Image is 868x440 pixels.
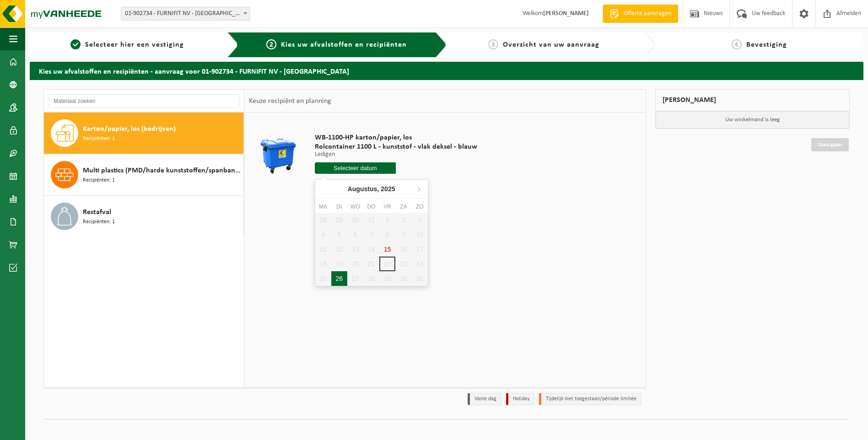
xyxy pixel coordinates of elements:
[315,162,396,174] input: Selecteer datum
[395,202,411,211] div: za
[468,393,501,405] li: Vaste dag
[379,202,395,211] div: vr
[347,202,363,211] div: wo
[331,271,347,286] div: 26
[621,9,674,18] span: Offerte aanvragen
[655,89,850,111] div: [PERSON_NAME]
[811,138,849,151] a: Doorgaan
[603,5,678,23] a: Offerte aanvragen
[732,39,742,49] span: 4
[85,41,184,48] span: Selecteer hier een vestiging
[539,393,642,405] li: Tijdelijk niet toegestaan/période limitée
[503,41,599,48] span: Overzicht van uw aanvraag
[49,94,239,108] input: Materiaal zoeken
[656,111,850,129] p: Uw winkelmand is leeg
[344,182,399,196] div: Augustus,
[83,207,111,218] span: Restafval
[121,7,250,20] span: 01-902734 - FURNIFIT NV - DESTELBERGEN
[34,39,220,50] a: 1Selecteer hier een vestiging
[506,393,534,405] li: Holiday
[331,202,347,211] div: di
[315,142,477,151] span: Rolcontainer 1100 L - kunststof - vlak deksel - blauw
[266,39,276,49] span: 2
[83,165,241,176] span: Multi plastics (PMD/harde kunststoffen/spanbanden/EPS/folie naturel/folie gemengd)
[83,123,176,134] span: Karton/papier, los (bedrijven)
[30,62,863,80] h2: Kies uw afvalstoffen en recipiënten - aanvraag voor 01-902734 - FURNIFIT NV - [GEOGRAPHIC_DATA]
[44,196,244,237] button: Restafval Recipiënten: 1
[121,7,250,21] span: 01-902734 - FURNIFIT NV - DESTELBERGEN
[83,176,115,185] span: Recipiënten: 1
[83,218,115,226] span: Recipiënten: 1
[381,186,395,192] i: 2025
[70,39,81,49] span: 1
[315,133,477,142] span: WB-1100-HP karton/papier, los
[44,113,244,154] button: Karton/papier, los (bedrijven) Recipiënten: 1
[488,39,498,49] span: 3
[44,154,244,196] button: Multi plastics (PMD/harde kunststoffen/spanbanden/EPS/folie naturel/folie gemengd) Recipiënten: 1
[244,90,336,113] div: Keuze recipiënt en planning
[363,202,379,211] div: do
[315,151,477,158] p: Ledigen
[315,202,331,211] div: ma
[543,10,589,17] strong: [PERSON_NAME]
[411,202,427,211] div: zo
[281,41,407,48] span: Kies uw afvalstoffen en recipiënten
[83,134,115,143] span: Recipiënten: 1
[746,41,787,48] span: Bevestiging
